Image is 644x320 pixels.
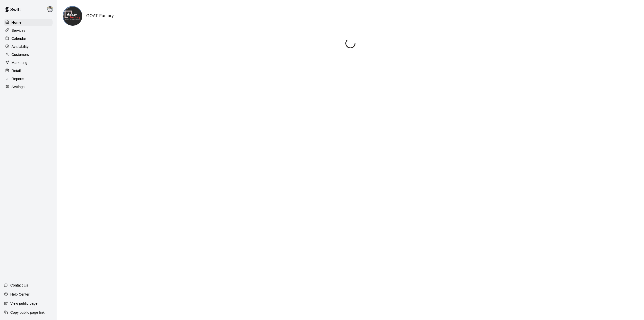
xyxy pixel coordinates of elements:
p: Help Center [10,292,29,297]
img: GOAT Factory logo [63,7,82,26]
p: Customers [12,52,29,57]
a: Home [4,19,53,26]
p: View public page [10,301,37,306]
p: Availability [12,44,29,49]
a: Retail [4,67,53,75]
a: Settings [4,83,53,91]
a: Customers [4,51,53,58]
p: Home [12,20,22,25]
p: Calendar [12,36,26,41]
a: Services [4,27,53,34]
p: Copy public page link [10,310,45,315]
p: Contact Us [10,283,28,288]
p: Marketing [12,60,27,65]
div: Justin Dunning [46,4,57,14]
a: Availability [4,43,53,50]
a: Reports [4,75,53,83]
p: Services [12,28,25,33]
p: Retail [12,68,21,73]
a: Marketing [4,59,53,66]
p: Settings [12,84,25,89]
img: Justin Dunning [47,6,53,12]
p: Reports [12,76,24,81]
h6: GOAT Factory [86,13,114,19]
a: Calendar [4,35,53,42]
